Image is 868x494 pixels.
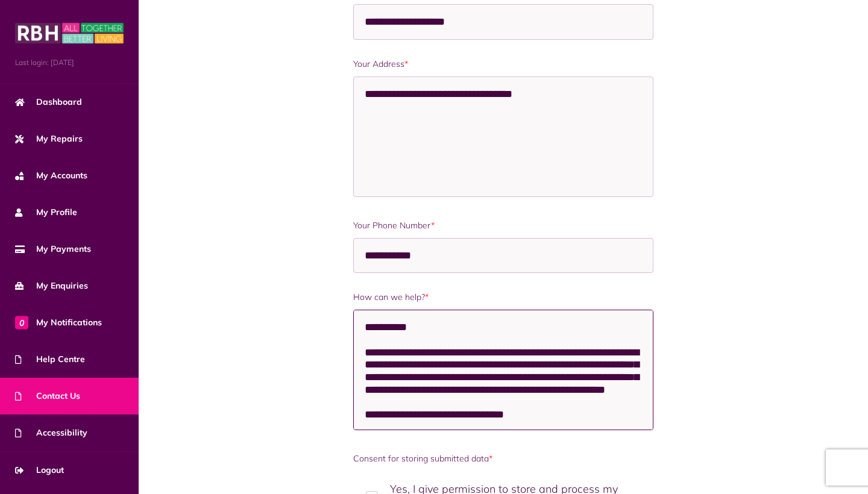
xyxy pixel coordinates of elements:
[15,316,28,329] span: 0
[15,316,102,329] span: My Notifications
[15,206,77,219] span: My Profile
[15,96,82,108] span: Dashboard
[15,133,83,145] span: My Repairs
[353,219,653,232] label: Your Phone Number
[15,57,124,68] span: Last login: [DATE]
[15,280,88,292] span: My Enquiries
[353,291,653,304] label: How can we help?
[15,464,64,477] span: Logout
[15,21,124,45] img: MyRBH
[15,169,87,182] span: My Accounts
[15,353,85,366] span: Help Centre
[353,452,653,465] label: Consent for storing submitted data
[353,58,653,70] label: Your Address
[15,390,80,402] span: Contact Us
[15,243,91,255] span: My Payments
[15,427,87,439] span: Accessibility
